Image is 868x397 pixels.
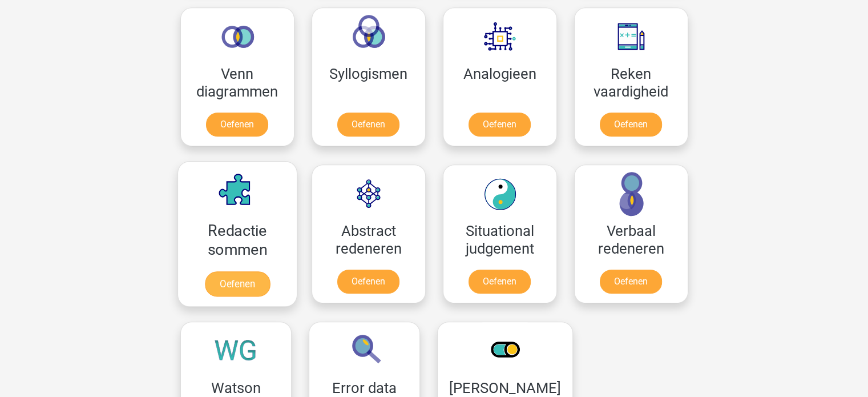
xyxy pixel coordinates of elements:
a: Oefenen [204,271,269,296]
a: Oefenen [206,113,268,137]
a: Oefenen [469,113,531,137]
a: Oefenen [337,113,399,137]
a: Oefenen [600,113,662,137]
a: Oefenen [469,270,531,294]
a: Oefenen [600,270,662,294]
a: Oefenen [337,270,399,294]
